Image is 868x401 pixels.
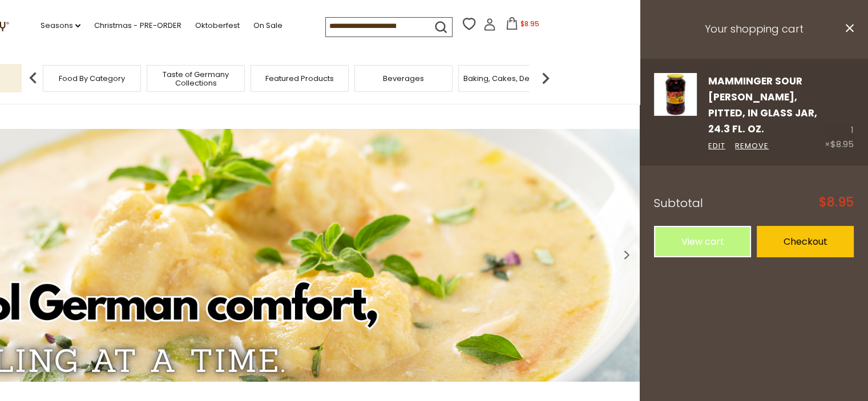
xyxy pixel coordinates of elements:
span: $8.95 [520,19,539,29]
a: Mamminger Sour Morello Cherries, pitted, in Glass Jar, 24.3 fl. oz. [654,73,697,152]
a: Oktoberfest [195,19,239,32]
a: Seasons [41,19,80,32]
span: Subtotal [654,195,703,211]
img: Mamminger Sour Morello Cherries, pitted, in Glass Jar, 24.3 fl. oz. [654,73,697,116]
button: $8.95 [498,17,547,34]
a: Featured Products [265,74,334,83]
img: next arrow [534,67,557,90]
img: previous arrow [22,67,45,90]
div: 1 × [825,73,854,152]
a: Taste of Germany Collections [150,70,241,87]
a: Food By Category [59,74,125,83]
a: Baking, Cakes, Desserts [463,74,552,83]
a: Beverages [383,74,424,83]
span: $8.95 [819,196,854,209]
a: Edit [708,140,725,152]
a: Remove [735,140,769,152]
a: Checkout [757,226,854,257]
a: On Sale [253,19,282,32]
span: $8.95 [830,138,854,150]
a: Christmas - PRE-ORDER [94,19,181,32]
a: Mamminger Sour [PERSON_NAME], pitted, in Glass Jar, 24.3 fl. oz. [708,74,817,136]
a: View cart [654,226,751,257]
